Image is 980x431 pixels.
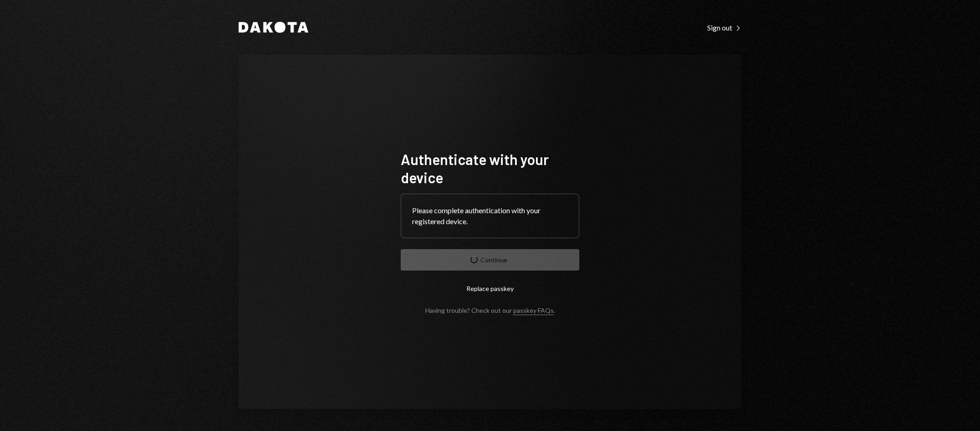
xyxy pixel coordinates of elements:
[401,150,579,186] h1: Authenticate with your device
[513,306,554,315] a: passkey FAQs
[401,278,579,299] button: Replace passkey
[412,205,568,227] div: Please complete authentication with your registered device.
[707,22,741,32] a: Sign out
[425,306,555,314] div: Having trouble? Check out our .
[707,23,741,32] div: Sign out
